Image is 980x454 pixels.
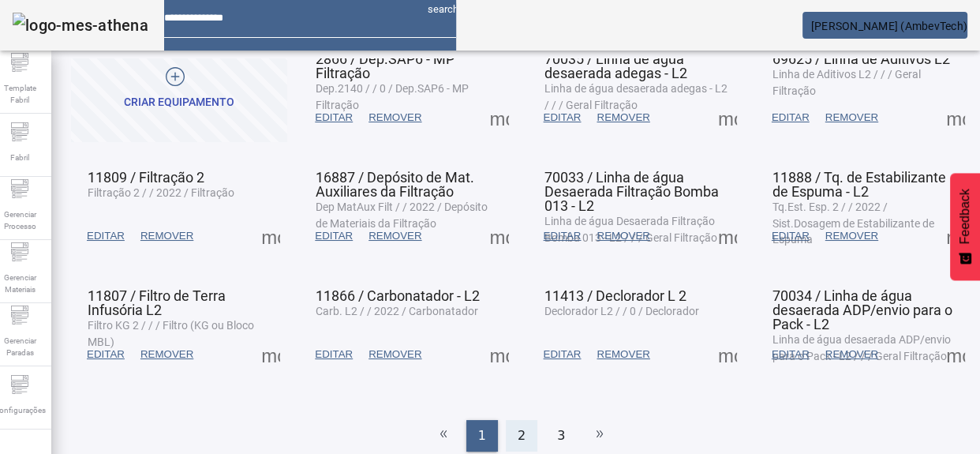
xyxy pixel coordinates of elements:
[544,305,699,317] span: Declorador L2 / / 0 / Declorador
[316,287,480,304] span: 11866 / Carbonatador - L2
[817,222,886,250] button: REMOVER
[315,228,353,244] span: EDITAR
[79,340,133,369] button: EDITAR
[79,222,133,250] button: EDITAR
[941,103,970,132] button: Mais
[315,110,353,126] span: EDITAR
[958,189,972,244] span: Feedback
[133,222,201,250] button: REMOVER
[544,347,582,362] span: EDITAR
[368,347,421,362] span: REMOVER
[825,347,878,362] span: REMOVER
[811,20,967,32] span: [PERSON_NAME] (AmbevTech)
[597,347,649,362] span: REMOVER
[713,222,742,250] button: Mais
[140,347,193,362] span: REMOVER
[817,103,886,132] button: REMOVER
[361,222,429,250] button: REMOVER
[557,426,565,445] span: 3
[536,340,589,369] button: EDITAR
[544,169,719,214] span: 70033 / Linha de água Desaerada Filtração Bomba 013 - L2
[772,169,946,200] span: 11888 / Tq. de Estabilizante de Espuma - L2
[88,186,234,199] span: Filtração 2 / / 2022 / Filtração
[368,110,421,126] span: REMOVER
[13,13,148,38] img: logo-mes-athena
[361,340,429,369] button: REMOVER
[536,103,589,132] button: EDITAR
[316,169,474,200] span: 16887 / Depósito de Mat. Auxiliares da Filtração
[772,68,921,97] span: Linha de Aditivos L2 / / / Geral Filtração
[87,228,125,244] span: EDITAR
[772,347,810,362] span: EDITAR
[589,103,657,132] button: REMOVER
[817,340,886,369] button: REMOVER
[713,340,742,369] button: Mais
[764,222,817,250] button: EDITAR
[544,110,582,126] span: EDITAR
[941,340,970,369] button: Mais
[544,287,686,304] span: 11413 / Declorador L 2
[518,426,526,445] span: 2
[256,222,285,250] button: Mais
[544,215,717,244] span: Linha de água Desaerada Filtração Bomba 013 - L2 / / / Geral Filtração
[825,228,878,244] span: REMOVER
[764,340,817,369] button: EDITAR
[316,305,478,317] span: Carb. L2 / / 2022 / Carbonatador
[544,51,687,81] span: 70035 / Linha de água desaerada adegas - L2
[124,95,234,111] div: CRIAR EQUIPAMENTO
[772,110,810,126] span: EDITAR
[485,103,514,132] button: Mais
[764,103,817,132] button: EDITAR
[485,222,514,250] button: Mais
[361,103,429,132] button: REMOVER
[87,347,125,362] span: EDITAR
[941,222,970,250] button: Mais
[140,228,193,244] span: REMOVER
[133,340,201,369] button: REMOVER
[825,110,878,126] span: REMOVER
[772,228,810,244] span: EDITAR
[368,228,421,244] span: REMOVER
[772,51,950,67] span: 69625 / Linha de Aditivos L2
[589,340,657,369] button: REMOVER
[772,287,952,332] span: 70034 / Linha de água desaerada ADP/envio para o Pack - L2
[88,287,226,318] span: 11807 / Filtro de Terra Infusória L2
[307,103,361,132] button: EDITAR
[485,340,514,369] button: Mais
[589,222,657,250] button: REMOVER
[71,36,287,142] button: CRIAR EQUIPAMENTO
[88,169,204,186] span: 11809 / Filtração 2
[713,103,742,132] button: Mais
[256,340,285,369] button: Mais
[536,222,589,250] button: EDITAR
[772,333,951,362] span: Linha de água desaerada ADP/envio para o Pack - L2 / / / Geral Filtração
[950,173,980,280] button: Feedback - Mostrar pesquisa
[315,347,353,362] span: EDITAR
[307,222,361,250] button: EDITAR
[6,147,34,168] span: Fabril
[307,340,361,369] button: EDITAR
[597,228,649,244] span: REMOVER
[544,228,582,244] span: EDITAR
[316,51,454,81] span: 2866 / Dep.SAP6 - MP Filtração
[597,110,649,126] span: REMOVER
